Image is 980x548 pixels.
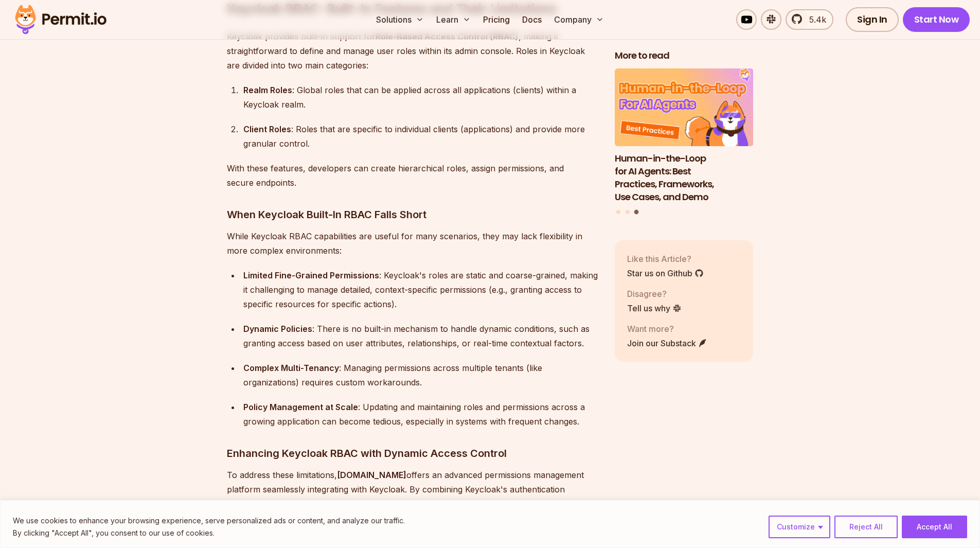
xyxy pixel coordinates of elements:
div: : Updating and maintaining roles and permissions across a growing application can become tedious,... [243,400,598,429]
button: Accept All [902,516,967,538]
p: While Keycloak RBAC capabilities are useful for many scenarios, they may lack flexibility in more... [227,229,598,258]
a: Star us on Github [627,267,704,279]
p: We use cookies to enhance your browsing experience, serve personalized ads or content, and analyz... [13,515,405,527]
div: Posts [615,68,754,216]
div: : Global roles that can be applied across all applications (clients) within a Keycloak realm. [243,83,598,112]
div: : Managing permissions across multiple tenants (like organizations) requires custom workarounds. [243,361,598,390]
a: Pricing [479,9,514,30]
strong: Dynamic Policies [243,324,312,334]
a: Sign In [846,7,899,32]
strong: [DOMAIN_NAME] [337,470,406,480]
button: Company [550,9,608,30]
a: Docs [518,9,546,30]
p: To address these limitations, offers an advanced permissions management platform seamlessly integ... [227,468,598,511]
p: Want more? [627,323,707,335]
button: Go to slide 3 [634,210,639,215]
a: Join our Substack [627,337,707,349]
h3: When Keycloak Built-In RBAC Falls Short [227,206,598,223]
a: Tell us why [627,302,682,314]
div: : Keycloak's roles are static and coarse-grained, making it challenging to manage detailed, conte... [243,268,598,311]
button: Reject All [834,516,898,538]
strong: Realm Roles [243,85,292,95]
strong: Client Roles [243,124,291,134]
img: Human-in-the-Loop for AI Agents: Best Practices, Frameworks, Use Cases, and Demo [615,68,754,147]
p: With these features, developers can create hierarchical roles, assign permissions, and secure end... [227,161,598,190]
div: : Roles that are specific to individual clients (applications) and provide more granular control. [243,122,598,151]
button: Solutions [372,9,428,30]
h2: More to read [615,49,754,62]
p: By clicking "Accept All", you consent to our use of cookies. [13,527,405,539]
li: 3 of 3 [615,68,754,204]
p: Like this Article? [627,253,704,265]
a: Start Now [903,7,970,32]
h3: Human-in-the-Loop for AI Agents: Best Practices, Frameworks, Use Cases, and Demo [615,152,754,203]
a: 5.4k [786,9,833,30]
strong: Policy Management at Scale [243,402,358,412]
strong: Limited Fine-Grained Permissions [243,270,379,280]
a: Human-in-the-Loop for AI Agents: Best Practices, Frameworks, Use Cases, and DemoHuman-in-the-Loop... [615,68,754,204]
p: Disagree? [627,288,682,300]
strong: Role-Based Access Control (RBAC) [376,31,519,42]
button: Go to slide 2 [626,210,630,214]
button: Go to slide 1 [616,210,620,214]
div: : There is no built-in mechanism to handle dynamic conditions, such as granting access based on u... [243,322,598,350]
h3: Enhancing Keycloak RBAC with Dynamic Access Control [227,445,598,462]
strong: Complex Multi-Tenancy [243,363,339,373]
p: Keycloak provides built-in support for , making it straightforward to define and manage user role... [227,29,598,73]
span: 5.4k [803,13,826,26]
img: Permit logo [10,2,111,37]
button: Customize [769,516,830,538]
button: Learn [432,9,475,30]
